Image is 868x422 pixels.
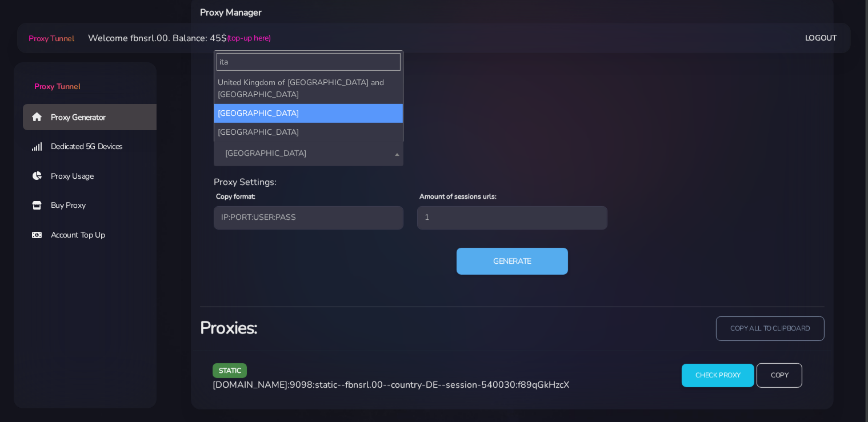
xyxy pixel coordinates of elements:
iframe: Webchat Widget [699,235,854,408]
span: [DOMAIN_NAME]:9098:static--fbnsrl.00--country-DE--session-540030:f89qGkHzcX [213,379,569,391]
a: (top-up here) [227,32,271,44]
button: Generate [457,248,568,275]
li: [GEOGRAPHIC_DATA] [214,123,403,142]
a: Proxy Tunnel [14,62,157,93]
span: Proxy Tunnel [29,33,74,44]
div: Proxy Settings: [207,175,818,189]
li: United Kingdom of [GEOGRAPHIC_DATA] and [GEOGRAPHIC_DATA] [214,73,403,104]
li: Welcome fbnsrl.00. Balance: 45$ [74,31,271,45]
li: [GEOGRAPHIC_DATA] [214,104,403,123]
a: Proxy Generator [23,104,166,130]
a: Buy Proxy [23,192,166,219]
a: Proxy Usage [23,163,166,190]
div: Location: [207,110,818,124]
span: Proxy Tunnel [34,81,80,92]
label: Copy format: [216,191,255,202]
h3: Proxies: [200,316,506,340]
a: Proxy Tunnel [26,29,74,47]
input: Search [217,53,401,71]
span: Germany [221,146,397,162]
a: Account Top Up [23,222,166,248]
span: static [213,363,247,377]
h6: Proxy Manager [200,5,559,20]
a: Logout [805,27,837,49]
input: Check Proxy [682,364,754,387]
label: Amount of sessions urls: [419,191,497,202]
a: Dedicated 5G Devices [23,134,166,160]
span: Germany [214,141,403,166]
